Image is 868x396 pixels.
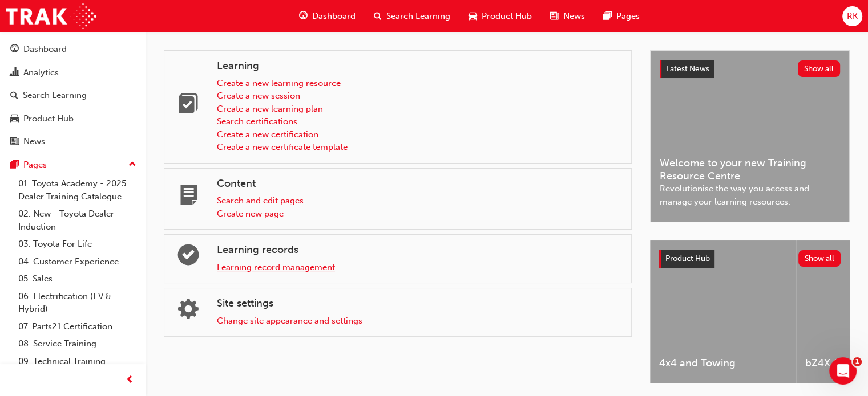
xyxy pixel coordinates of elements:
iframe: Intercom live chat [829,357,857,385]
a: 01. Toyota Academy - 2025 Dealer Training Catalogue [14,175,141,205]
span: page-icon [178,186,199,210]
span: Latest News [666,64,709,74]
a: Product HubShow all [659,250,841,268]
a: Search and edit pages [217,195,304,206]
a: Search certifications [217,116,297,126]
a: Dashboard [5,39,141,60]
span: pages-icon [603,9,612,23]
span: 1 [853,357,862,366]
a: pages-iconPages [594,5,649,28]
div: Pages [23,158,47,172]
span: Dashboard [312,10,356,23]
span: Search Learning [386,10,450,23]
span: News [563,10,585,23]
div: Product Hub [23,112,74,125]
a: Create a new certification [217,129,318,140]
button: Pages [5,154,141,175]
a: Change site appearance and settings [217,316,362,326]
div: Search Learning [23,89,87,102]
div: Dashboard [23,43,67,56]
a: Create a new certificate template [217,142,348,152]
a: Create new page [217,209,284,219]
span: RK [847,10,858,23]
div: Analytics [23,66,59,79]
span: chart-icon [10,68,19,78]
a: 02. New - Toyota Dealer Induction [14,205,141,235]
div: News [23,135,45,148]
a: Latest NewsShow allWelcome to your new Training Resource CentreRevolutionise the way you access a... [650,50,850,222]
a: Product Hub [5,108,141,129]
a: Search Learning [5,85,141,106]
span: cogs-icon [178,300,199,324]
span: Product Hub [665,254,710,263]
img: Trak [6,3,96,29]
span: Pages [616,10,640,23]
button: Show all [798,60,841,77]
a: 05. Sales [14,270,141,288]
span: pages-icon [10,160,19,170]
span: guage-icon [10,44,19,55]
span: news-icon [550,9,559,23]
a: search-iconSearch Learning [365,5,459,28]
span: news-icon [10,137,19,147]
span: search-icon [374,9,382,23]
a: Create a new session [217,91,300,101]
a: Latest NewsShow all [660,60,840,78]
h4: Content [217,178,622,190]
a: 03. Toyota For Life [14,235,141,253]
span: prev-icon [126,373,134,387]
h4: Learning records [217,244,622,256]
a: Learning record management [217,262,335,272]
a: Analytics [5,62,141,83]
a: 04. Customer Experience [14,253,141,271]
a: news-iconNews [541,5,594,28]
a: guage-iconDashboard [290,5,365,28]
span: learning-icon [178,94,199,119]
span: up-icon [128,157,136,172]
button: RK [842,6,862,26]
a: Create a new learning resource [217,78,341,88]
a: News [5,131,141,152]
span: car-icon [469,9,477,23]
span: Welcome to your new Training Resource Centre [660,157,840,182]
button: DashboardAnalyticsSearch LearningProduct HubNews [5,36,141,154]
span: Product Hub [482,10,532,23]
a: 09. Technical Training [14,353,141,370]
a: car-iconProduct Hub [459,5,541,28]
span: 4x4 and Towing [659,357,786,370]
a: 08. Service Training [14,335,141,353]
span: car-icon [10,114,19,124]
h4: Learning [217,60,622,72]
a: 07. Parts21 Certification [14,318,141,336]
span: Revolutionise the way you access and manage your learning resources. [660,182,840,208]
a: 4x4 and Towing [650,240,796,383]
h4: Site settings [217,297,622,310]
span: guage-icon [299,9,308,23]
span: search-icon [10,91,18,101]
a: Create a new learning plan [217,104,323,114]
a: 06. Electrification (EV & Hybrid) [14,288,141,318]
button: Show all [798,250,841,267]
span: learningrecord-icon [178,246,199,270]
